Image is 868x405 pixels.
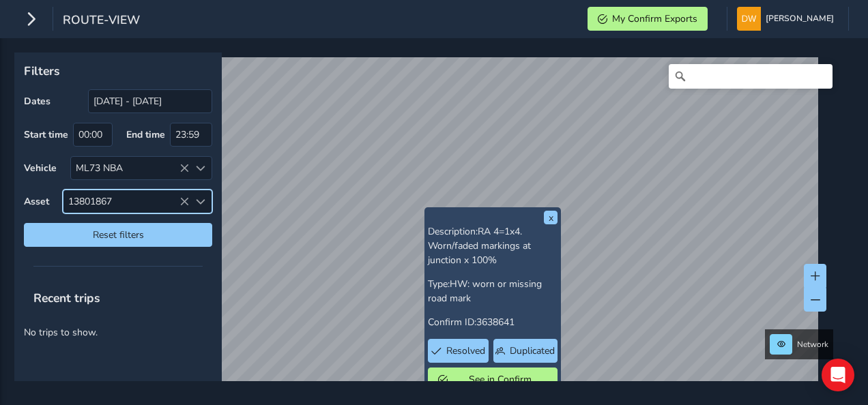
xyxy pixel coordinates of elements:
div: Open Intercom Messenger [822,359,854,391]
span: 13801867 [63,190,189,213]
div: ML73 NBA [71,157,189,179]
p: Description: [428,224,558,267]
span: See in Confirm [452,373,547,386]
img: diamond-layout [737,7,761,31]
button: Duplicated [493,339,558,363]
label: End time [126,128,165,141]
p: Confirm ID: [428,315,558,329]
button: See in Confirm [428,367,558,391]
p: Filters [24,62,212,80]
span: Network [797,339,828,350]
span: Resolved [446,344,485,357]
span: 3638641 [476,316,515,329]
span: My Confirm Exports [612,12,697,25]
span: Reset filters [34,228,202,241]
div: Select an asset code [189,190,212,213]
span: HW: worn or missing road mark [428,277,542,305]
button: My Confirm Exports [588,7,708,31]
button: Reset filters [24,223,212,247]
span: RA 4=1x4. Worn/faded markings at junction x 100% [428,225,531,267]
button: Resolved [428,339,489,363]
span: Duplicated [510,344,555,357]
p: Type: [428,277,558,305]
canvas: Map [19,57,818,397]
button: x [544,211,558,224]
p: No trips to show. [14,316,222,349]
input: Search [669,64,833,89]
label: Vehicle [24,162,57,175]
label: Dates [24,95,50,108]
label: Asset [24,195,49,208]
span: Recent trips [24,280,110,316]
span: route-view [63,12,140,31]
span: [PERSON_NAME] [766,7,834,31]
button: [PERSON_NAME] [737,7,839,31]
label: Start time [24,128,68,141]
